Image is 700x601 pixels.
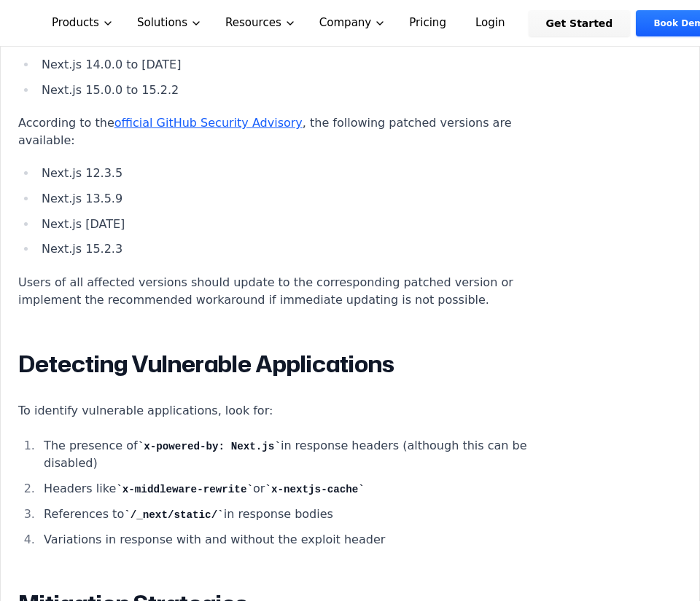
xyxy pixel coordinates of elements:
code: x-nextjs-cache [265,484,365,495]
li: Headers like or [39,480,561,498]
p: Users of all affected versions should update to the corresponding patched version or implement th... [18,274,561,309]
a: official GitHub Security Advisory [114,116,303,130]
li: References to in response bodies [39,506,561,523]
p: To identify vulnerable applications, look for: [18,402,561,420]
li: Next.js 12.3.5 [36,165,561,182]
li: Next.js 13.5.9 [36,190,561,208]
li: Next.js 15.2.3 [36,240,561,258]
h2: Detecting Vulnerable Applications [18,350,561,379]
code: /_next/static/ [124,509,224,521]
p: According to the , the following patched versions are available: [18,114,561,149]
li: The presence of in response headers (although this can be disabled) [39,437,561,472]
code: x-middleware-rewrite [116,484,253,495]
a: Get Started [529,10,631,36]
li: Variations in response with and without the exploit header [39,531,561,549]
a: Login [458,10,523,36]
code: x-powered-by: Next.js [138,441,281,452]
li: Next.js [DATE] [36,216,561,233]
li: Next.js 14.0.0 to [DATE] [36,56,561,74]
li: Next.js 15.0.0 to 15.2.2 [36,82,561,99]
